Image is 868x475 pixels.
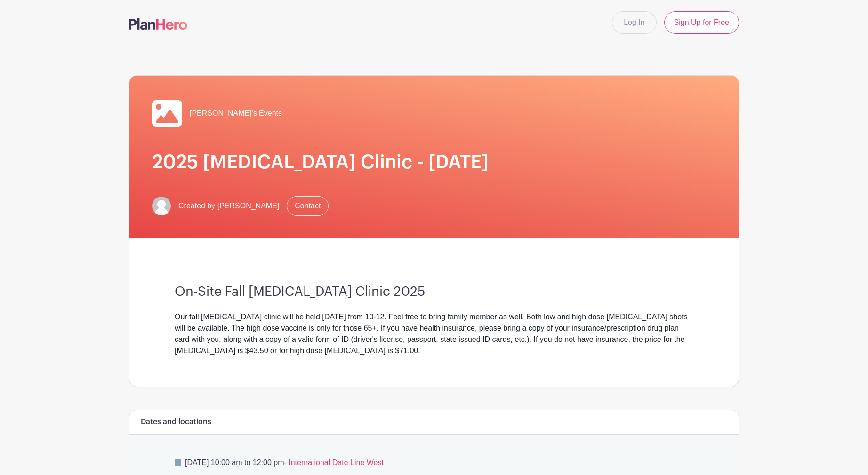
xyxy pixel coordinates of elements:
h1: 2025 [MEDICAL_DATA] Clinic - [DATE] [152,151,716,174]
img: logo-507f7623f17ff9eddc593b1ce0a138ce2505c220e1c5a4e2b4648c50719b7d32.svg [129,18,187,30]
div: Our fall [MEDICAL_DATA] clinic will be held [DATE] from 10-12. Feel free to bring family member a... [175,311,693,356]
a: Log In [612,11,656,34]
img: default-ce2991bfa6775e67f084385cd625a349d9dcbb7a52a09fb2fda1e96e2d18dcdb.png [152,197,171,215]
h6: Dates and locations [141,418,211,427]
h3: On-Site Fall [MEDICAL_DATA] Clinic 2025 [175,284,693,300]
span: - International Date Line West [284,459,383,467]
span: Created by [PERSON_NAME] [178,200,279,212]
a: Contact [287,196,329,216]
span: [PERSON_NAME]'s Events [190,108,282,119]
a: Sign Up for Free [664,11,739,34]
p: [DATE] 10:00 am to 12:00 pm [175,457,693,468]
